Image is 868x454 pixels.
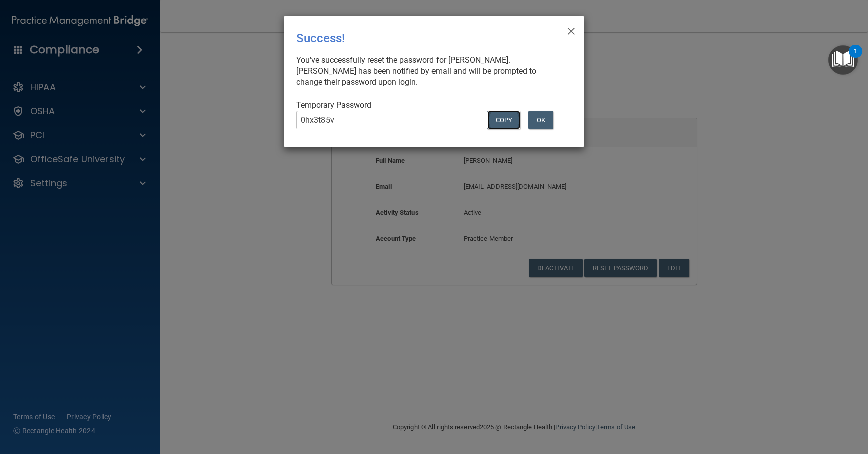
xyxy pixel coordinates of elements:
iframe: To enrich screen reader interactions, please activate Accessibility in Grammarly extension settings [818,385,856,423]
button: COPY [487,111,520,129]
div: 1 [854,51,857,64]
button: Open Resource Center, 1 new notification [828,45,858,75]
div: You've successfully reset the password for [PERSON_NAME]. [PERSON_NAME] has been notified by emai... [296,55,564,88]
span: Temporary Password [296,100,371,110]
button: OK [528,111,553,129]
div: Success! [296,24,531,53]
span: × [567,20,576,40]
